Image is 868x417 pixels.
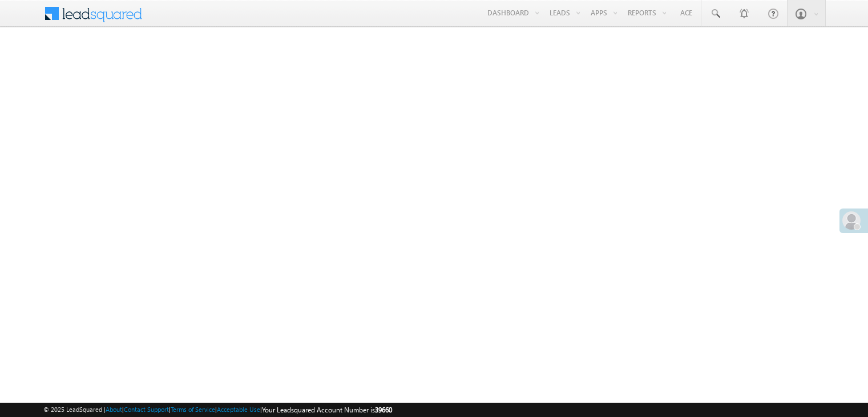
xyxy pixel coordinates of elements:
[106,406,122,413] a: About
[124,406,169,413] a: Contact Support
[217,406,260,413] a: Acceptable Use
[375,406,392,414] span: 39660
[262,406,392,414] span: Your Leadsquared Account Number is
[171,406,215,413] a: Terms of Service
[43,404,392,415] span: © 2025 LeadSquared | | | | |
